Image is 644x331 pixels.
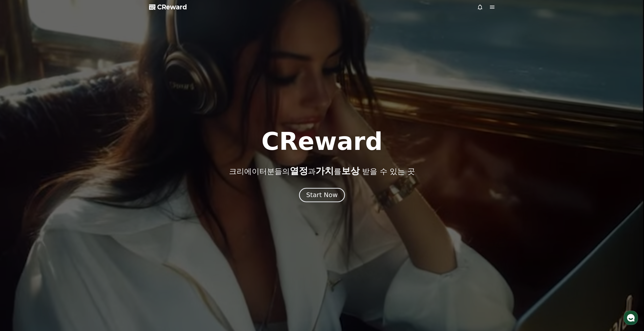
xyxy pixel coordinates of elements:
[157,3,187,11] span: CReward
[33,161,65,173] a: 대화
[16,168,19,172] span: 홈
[299,188,345,202] button: Start Now
[300,193,344,198] a: Start Now
[78,168,84,172] span: 설정
[149,3,187,11] a: CReward
[229,166,415,176] p: 크리에이터분들의 과 를 받을 수 있는 곳
[290,166,308,176] span: 열정
[316,166,334,176] span: 가치
[341,166,360,176] span: 보상
[306,191,338,199] div: Start Now
[2,161,33,173] a: 홈
[261,129,383,154] h1: CReward
[46,169,52,173] span: 대화
[65,161,97,173] a: 설정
